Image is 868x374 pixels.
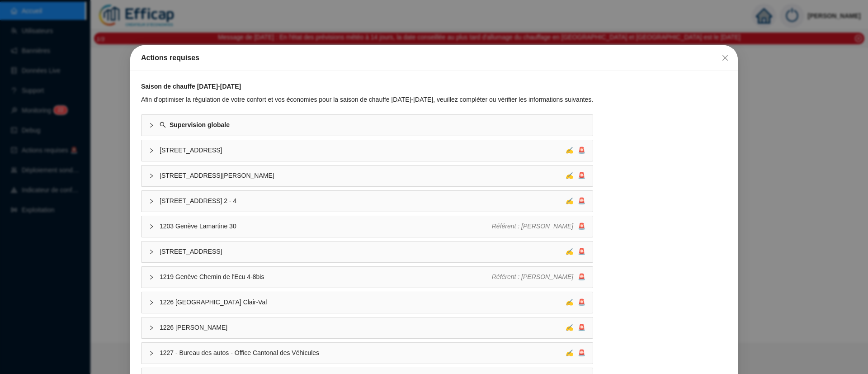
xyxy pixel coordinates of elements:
[142,267,593,288] div: 1219 Genève Chemin de l'Ecu 4-8bisRéférent : [PERSON_NAME]🚨
[160,323,566,332] span: 1226 [PERSON_NAME]
[149,173,154,179] span: collapsed
[142,317,593,338] div: 1226 [PERSON_NAME]✍🚨
[170,121,230,128] strong: Supervision globale
[149,123,154,128] span: collapsed
[492,273,574,280] span: Référent : [PERSON_NAME]
[160,298,566,307] span: 1226 [GEOGRAPHIC_DATA] Clair-Val
[142,140,593,161] div: [STREET_ADDRESS]✍🚨
[149,325,154,331] span: collapsed
[492,223,574,230] span: Référent : [PERSON_NAME]
[142,241,593,262] div: [STREET_ADDRESS]✍🚨
[149,300,154,305] span: collapsed
[160,196,566,206] span: [STREET_ADDRESS] 2 - 4
[149,148,154,153] span: collapsed
[142,166,593,186] div: [STREET_ADDRESS][PERSON_NAME]✍🚨
[160,122,166,128] span: search
[149,350,154,356] span: collapsed
[149,199,154,204] span: collapsed
[149,249,154,255] span: collapsed
[718,51,732,65] button: Close
[566,147,573,154] span: ✍
[566,146,585,155] div: 🚨
[142,216,593,237] div: 1203 Genève Lamartine 30Référent : [PERSON_NAME]🚨
[492,272,586,282] div: 🚨
[160,348,566,358] span: 1227 - Bureau des autos - Office Cantonal des Véhicules
[566,324,573,331] span: ✍
[142,115,593,136] div: Supervision globale
[160,272,492,282] span: 1219 Genève Chemin de l'Ecu 4-8bis
[160,146,566,155] span: [STREET_ADDRESS]
[566,298,573,306] span: ✍
[160,247,566,256] span: [STREET_ADDRESS]
[566,248,573,255] span: ✍
[141,95,593,104] div: Afin d'optimiser la régulation de votre confort et vos économies pour la saison de chauffe [DATE]...
[566,298,585,307] div: 🚨
[142,292,593,313] div: 1226 [GEOGRAPHIC_DATA] Clair-Val✍🚨
[160,171,566,180] span: [STREET_ADDRESS][PERSON_NAME]
[566,196,585,206] div: 🚨
[566,197,573,204] span: ✍
[149,224,154,229] span: collapsed
[718,54,732,62] span: Fermer
[722,54,729,62] span: close
[566,348,585,358] div: 🚨
[566,171,585,180] div: 🚨
[141,83,241,90] strong: Saison de chauffe [DATE]-[DATE]
[160,222,492,231] span: 1203 Genève Lamartine 30
[566,172,573,179] span: ✍
[142,191,593,212] div: [STREET_ADDRESS] 2 - 4✍🚨
[492,222,586,231] div: 🚨
[142,343,593,364] div: 1227 - Bureau des autos - Office Cantonal des Véhicules✍🚨
[566,247,585,256] div: 🚨
[566,323,585,332] div: 🚨
[141,52,727,63] div: Actions requises
[566,349,573,356] span: ✍
[149,275,154,280] span: collapsed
